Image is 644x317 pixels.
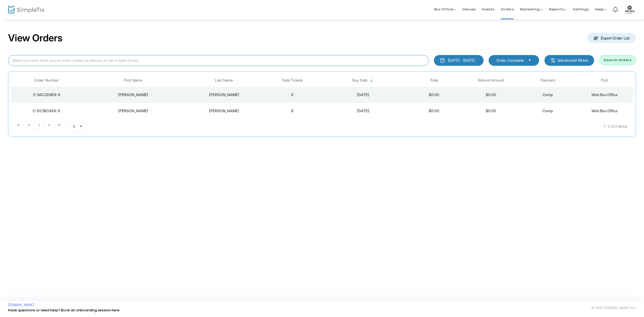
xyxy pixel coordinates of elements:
span: 8 [73,124,75,129]
div: C-9AC2D8E4-9 [12,92,81,97]
span: Venues [462,2,476,16]
span: Help [595,7,606,12]
span: Web Box Office [591,92,618,97]
div: Data table [11,74,633,119]
button: Search Orders [599,55,636,65]
span: Orders [501,2,514,16]
th: Total Tickets [264,74,321,87]
th: Total [406,74,463,87]
button: Select [526,57,533,63]
img: monthly [440,58,445,63]
td: $0.00 [406,103,463,119]
div: Travis [83,92,183,97]
input: Search by name, email, phone, order number, ip address, or last 4 digits of card [8,55,429,66]
span: Box Office [434,7,456,12]
button: Select [77,121,85,132]
span: First Name [124,78,142,83]
span: Web Box Office [591,108,618,113]
span: Settings [573,2,589,16]
div: Groome [186,108,262,114]
img: filter [550,58,556,63]
th: Refund Amount [463,74,519,87]
div: Groome [186,92,262,97]
span: © 2025 [DOMAIN_NAME] Inc. [591,306,636,310]
kendo-pager-info: 1 - 2 of 2 items [141,121,627,132]
span: Comp [543,108,553,113]
h2: View Orders [8,32,63,44]
td: 8 [264,87,321,103]
div: [DATE] - [DATE] [448,58,475,63]
td: $0.00 [406,87,463,103]
span: Order Complete [496,58,524,63]
span: Marketing [520,7,543,12]
span: Comp [543,92,553,97]
td: 8 [264,103,321,119]
span: Page 1 [34,121,44,130]
td: $0.00 [463,87,519,103]
div: 6/24/2025 [322,108,405,114]
span: PoS [601,78,608,83]
a: Have questions or need help? Book an onboarding session here [8,308,119,313]
td: $0.00 [463,103,519,119]
span: Payment [540,78,555,83]
span: Events [482,2,494,16]
div: Travis [83,108,183,114]
span: Last Name [215,78,233,83]
div: C-DC1BCAEA-8 [12,108,81,114]
span: Buy Date [352,78,368,83]
span: Reports [549,7,566,12]
div: 8/13/2025 [322,92,405,97]
m-button: Export Order List [587,33,636,43]
span: Sortable [369,78,374,83]
a: [DOMAIN_NAME] [8,303,34,307]
m-button: Advanced filters [544,55,594,66]
button: [DATE] - [DATE] [434,55,484,66]
span: Order Number [34,78,59,83]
